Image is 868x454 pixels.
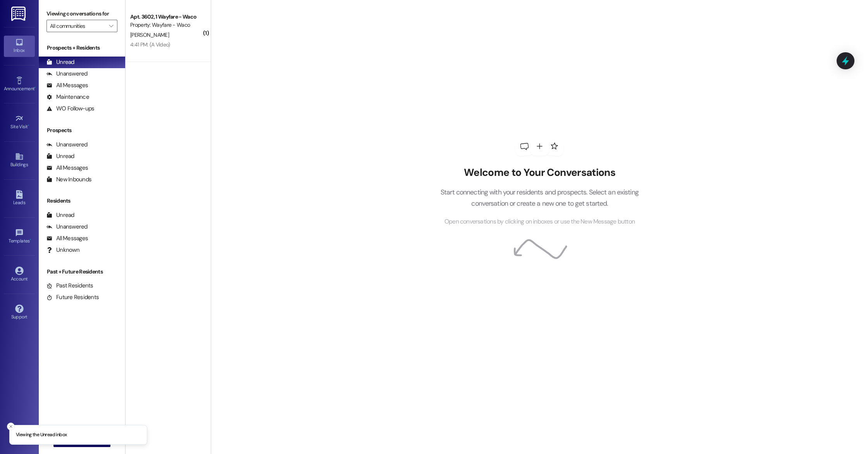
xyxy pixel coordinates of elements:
div: Unread [46,152,74,160]
a: Account [4,264,35,285]
button: Close toast [7,423,15,430]
div: WO Follow-ups [46,105,94,113]
div: All Messages [46,234,88,242]
span: [PERSON_NAME] [130,31,169,38]
div: Prospects + Residents [39,44,125,52]
p: Viewing the Unread inbox [16,432,67,439]
div: All Messages [46,164,88,172]
div: 4:41 PM: (A Video) [130,41,170,48]
input: All communities [50,20,105,32]
div: Past + Future Residents [39,268,125,276]
a: Buildings [4,150,35,171]
div: Apt. 3602, 1 Wayfare - Waco [130,13,202,21]
span: • [30,237,31,242]
a: Templates • [4,226,35,247]
div: Unanswered [46,70,88,78]
i:  [109,23,113,29]
span: • [28,123,29,128]
a: Site Visit • [4,112,35,133]
div: Unknown [46,246,79,254]
div: Maintenance [46,93,89,101]
div: All Messages [46,81,88,89]
a: Inbox [4,36,35,57]
a: Support [4,302,35,323]
a: Leads [4,188,35,209]
label: Viewing conversations for [46,8,117,20]
div: Prospects [39,126,125,134]
h2: Welcome to Your Conversations [429,167,650,179]
div: Unread [46,211,74,219]
span: • [34,85,36,90]
div: Residents [39,197,125,205]
div: Unread [46,58,74,66]
div: Past Residents [46,282,93,290]
div: Unanswered [46,141,88,149]
div: Unanswered [46,223,88,231]
div: New Inbounds [46,175,91,184]
img: ResiDesk Logo [11,7,27,21]
div: Future Residents [46,293,99,301]
p: Start connecting with your residents and prospects. Select an existing conversation or create a n... [429,187,650,209]
span: Open conversations by clicking on inboxes or use the New Message button [444,217,635,227]
div: Property: Wayfare - Waco [130,21,202,29]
